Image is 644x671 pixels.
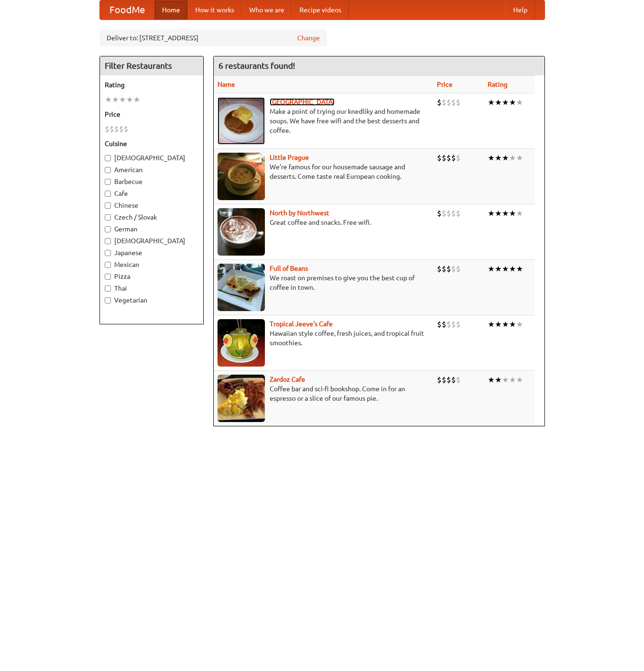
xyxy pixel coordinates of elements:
[133,94,140,105] li: ★
[105,214,111,221] input: Czech / Slovak
[437,81,453,88] a: Price
[456,264,461,274] li: $
[506,0,535,19] a: Help
[488,208,495,219] li: ★
[446,319,451,330] li: $
[516,264,523,274] li: ★
[502,208,509,219] li: ★
[218,375,265,422] img: zardoz.jpg
[119,124,124,134] li: $
[105,212,199,222] label: Czech / Slovak
[270,376,305,383] a: Zardoz Cafe
[456,208,461,219] li: $
[451,208,456,219] li: $
[218,61,295,70] ng-pluralize: 6 restaurants found!
[488,319,495,330] li: ★
[446,208,451,219] li: $
[456,319,461,330] li: $
[105,297,111,303] input: Vegetarian
[105,236,199,246] label: [DEMOGRAPHIC_DATA]
[218,153,265,200] img: littleprague.jpg
[188,0,242,19] a: How it works
[109,124,114,134] li: $
[292,0,349,19] a: Recipe videos
[442,97,446,108] li: $
[451,375,456,385] li: $
[105,201,199,210] label: Chinese
[114,124,119,134] li: $
[105,274,111,280] input: Pizza
[218,97,265,145] img: czechpoint.jpg
[105,80,199,90] h5: Rating
[270,320,333,328] a: Tropical Jeeve's Cafe
[488,97,495,108] li: ★
[446,375,451,385] li: $
[218,273,430,292] p: We roast on premises to give you the best cup of coffee in town.
[218,81,235,88] a: Name
[105,191,111,197] input: Cafe
[105,284,199,293] label: Thai
[509,375,516,385] li: ★
[126,94,133,105] li: ★
[488,81,508,88] a: Rating
[105,153,199,163] label: [DEMOGRAPHIC_DATA]
[105,248,199,257] label: Japanese
[218,208,265,256] img: north.jpg
[105,177,199,186] label: Barbecue
[442,264,446,274] li: $
[442,375,446,385] li: $
[509,208,516,219] li: ★
[100,56,203,75] h4: Filter Restaurants
[105,167,111,173] input: American
[100,0,154,19] a: FoodMe
[105,238,111,244] input: [DEMOGRAPHIC_DATA]
[270,98,335,106] b: [GEOGRAPHIC_DATA]
[105,262,111,268] input: Mexican
[112,94,119,105] li: ★
[270,265,308,272] a: Full of Beans
[451,153,456,163] li: $
[509,264,516,274] li: ★
[105,179,111,185] input: Barbecue
[437,375,442,385] li: $
[218,319,265,367] img: jeeves.jpg
[495,97,502,108] li: ★
[105,224,199,234] label: German
[105,226,111,232] input: German
[446,264,451,274] li: $
[218,384,430,403] p: Coffee bar and sci-fi bookshop. Come in for an espresso or a slice of our famous pie.
[516,375,523,385] li: ★
[124,124,128,134] li: $
[502,319,509,330] li: ★
[446,153,451,163] li: $
[242,0,292,19] a: Who we are
[105,165,199,175] label: American
[516,319,523,330] li: ★
[516,97,523,108] li: ★
[451,97,456,108] li: $
[516,153,523,163] li: ★
[218,329,430,348] p: Hawaiian style coffee, fresh juices, and tropical fruit smoothies.
[437,97,442,108] li: $
[488,375,495,385] li: ★
[488,153,495,163] li: ★
[437,319,442,330] li: $
[105,155,111,161] input: [DEMOGRAPHIC_DATA]
[446,97,451,108] li: $
[437,264,442,274] li: $
[502,97,509,108] li: ★
[154,0,188,19] a: Home
[442,208,446,219] li: $
[509,319,516,330] li: ★
[495,264,502,274] li: ★
[516,208,523,219] li: ★
[456,375,461,385] li: $
[105,285,111,292] input: Thai
[442,153,446,163] li: $
[495,208,502,219] li: ★
[437,153,442,163] li: $
[509,97,516,108] li: ★
[105,272,199,281] label: Pizza
[456,97,461,108] li: $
